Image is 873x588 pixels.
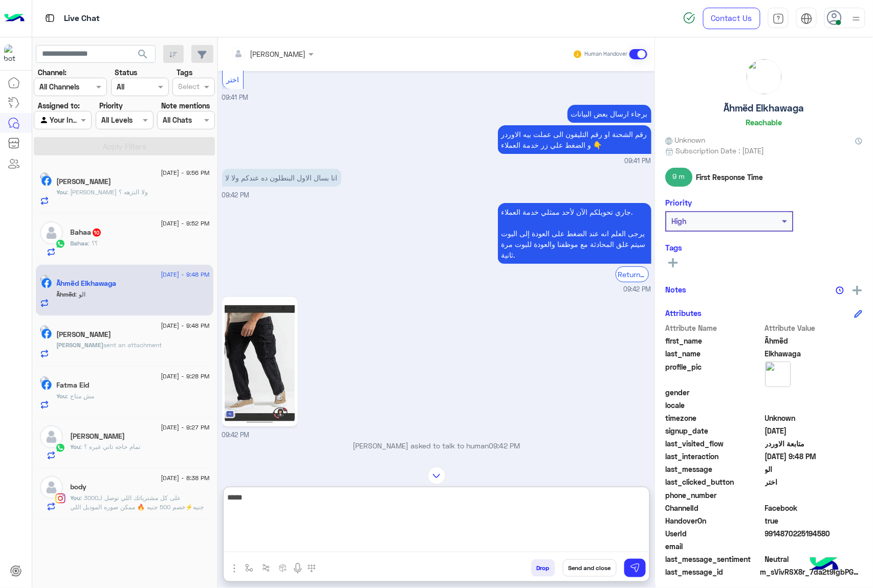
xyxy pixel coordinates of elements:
[4,44,23,63] img: 713415422032625
[666,308,702,318] h6: Attributes
[766,413,863,423] span: Unknown
[222,94,249,101] span: 09:41 PM
[115,67,137,78] label: Status
[746,118,782,127] h6: Reachable
[563,559,617,577] button: Send and close
[38,100,80,111] label: Assigned to:
[766,387,863,398] span: null
[226,75,239,84] span: اختر
[766,361,791,387] img: picture
[766,490,863,501] span: null
[38,67,67,78] label: Channel:
[43,12,56,25] img: tab
[766,323,863,333] span: Attribute Value
[222,169,341,187] p: 10/8/2025, 9:42 PM
[666,285,687,294] h6: Notes
[262,564,270,572] img: Trigger scenario
[666,134,706,145] span: Unknown
[666,451,763,462] span: last_interaction
[161,473,209,483] span: [DATE] - 8:38 PM
[308,564,316,573] img: make a call
[624,285,651,295] span: 09:42 PM
[853,286,862,295] img: add
[766,348,863,359] span: Elkhawaga
[666,361,763,385] span: profile_pic
[760,567,863,577] span: m_sVivRSX8r_7da2t9IgbPGadoraxk7F-TG_KaLnAKsAQNkhhKqrJFrYk0c0UTy5y_C8_9r2ErtnuZv7P70Khftw
[71,494,81,502] span: You
[747,59,782,94] img: picture
[766,528,863,539] span: 9914870225194580
[666,490,763,501] span: phone_number
[498,125,651,154] p: 10/8/2025, 9:41 PM
[766,451,863,462] span: 2025-08-10T18:48:52.983Z
[766,425,863,436] span: 2025-08-10T12:12:18.138Z
[40,172,49,182] img: picture
[683,12,695,24] img: spinner
[41,176,52,186] img: Facebook
[57,188,67,196] span: You
[616,266,649,282] div: Return to Bot
[766,400,863,411] span: null
[81,443,141,450] span: تمام حاجه تاني غيره ؟
[57,279,117,288] h5: Ãhmëd Elkhawaga
[666,413,763,423] span: timezone
[130,45,156,67] button: search
[676,145,765,156] span: Subscription Date : [DATE]
[766,335,863,346] span: Ãhmëd
[666,515,763,526] span: HandoverOn
[766,515,863,526] span: true
[222,191,250,199] span: 09:42 PM
[666,541,763,552] span: email
[41,329,52,339] img: Facebook
[41,278,52,288] img: Facebook
[773,13,784,25] img: tab
[666,464,763,474] span: last_message
[161,321,209,330] span: [DATE] - 9:48 PM
[41,380,52,390] img: Facebook
[40,476,63,499] img: defaultAdmin.png
[724,102,804,114] h5: Ãhmëd Elkhawaga
[161,423,209,432] span: [DATE] - 9:27 PM
[67,188,148,196] span: عباس ولا النزهه ؟
[177,67,192,78] label: Tags
[703,8,760,29] a: Contact Us
[71,228,102,237] h5: Bahaa
[801,13,813,25] img: tab
[241,559,258,576] button: select flow
[258,559,275,576] button: Trigger scenario
[161,219,209,228] span: [DATE] - 9:52 PM
[177,81,200,94] div: Select
[806,547,842,583] img: hulul-logo.png
[625,156,651,166] span: 09:41 PM
[161,270,209,279] span: [DATE] - 9:48 PM
[766,464,863,474] span: الو
[666,425,763,436] span: signup_date
[766,554,863,564] span: 0
[137,48,149,60] span: search
[292,562,304,575] img: send voice note
[161,168,209,177] span: [DATE] - 9:56 PM
[666,198,692,207] h6: Priority
[696,172,763,183] span: First Response Time
[71,443,81,450] span: You
[666,387,763,398] span: gender
[71,494,204,520] span: على كل مشترياتك اللي توصل لـ3000 جنيه⚡خصم 500 جنيه 🔥 ممكن صوره الموديل اللي حضرتك بتسال عليه
[850,12,863,25] img: profile
[666,400,763,411] span: locale
[766,438,863,449] span: متابعة الاوردر
[666,348,763,359] span: last_name
[71,483,87,491] h5: body
[245,564,253,572] img: select flow
[666,323,763,333] span: Attribute Name
[498,203,651,264] p: 10/8/2025, 9:42 PM
[225,300,295,424] img: 528215471_2441459062977987_879860945671744349_n.jpg
[666,567,758,577] span: last_message_id
[666,528,763,539] span: UserId
[531,559,555,577] button: Drop
[666,554,763,564] span: last_message_sentiment
[71,432,125,441] h5: Ahmed
[57,290,76,298] span: Ãhmëd
[279,564,287,572] img: create order
[766,503,863,513] span: 0
[666,503,763,513] span: ChannelId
